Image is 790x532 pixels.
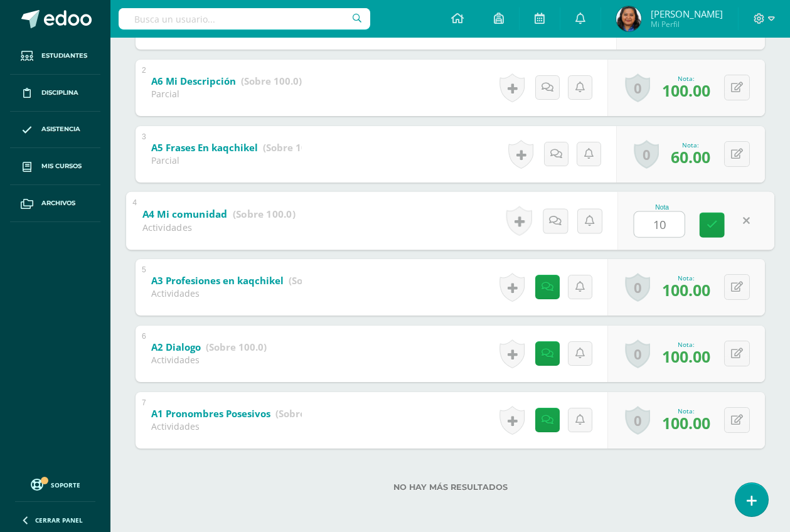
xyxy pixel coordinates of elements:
b: A1 Pronombres Posesivos [151,407,270,420]
b: A5 Frases En kaqchikel [151,141,258,154]
span: 100.00 [662,412,710,434]
a: A6 Mi Descripción (Sobre 100.0) [151,72,302,92]
div: Parcial [151,88,302,100]
a: A3 Profesiones en kaqchikel (Sobre 100.0) [151,271,350,291]
span: 60.00 [671,146,710,168]
img: 95ff7255e5efb9ef498d2607293e1cff.png [616,6,641,31]
strong: (Sobre 100.0) [241,75,302,87]
input: 0-100.0 [634,211,685,237]
a: Soporte [15,476,95,492]
a: Mis cursos [10,148,100,185]
div: Nota: [662,274,710,282]
a: A1 Pronombres Posesivos (Sobre 100.0) [151,404,336,424]
span: Mis cursos [41,161,82,171]
b: A6 Mi Descripción [151,75,236,87]
span: Archivos [41,198,75,208]
span: Disciplina [41,88,78,98]
span: 100.00 [662,279,710,301]
span: Cerrar panel [35,516,83,524]
span: Asistencia [41,124,80,134]
div: Nota: [662,407,710,415]
a: 0 [625,273,650,302]
div: Actividades [142,221,296,233]
a: A4 Mi comunidad (Sobre 100.0) [142,204,296,224]
label: No hay más resultados [136,482,765,492]
div: Parcial [151,154,302,166]
strong: (Sobre 100.0) [275,407,336,420]
input: Busca un usuario... [119,8,370,29]
span: Soporte [51,481,80,489]
b: A3 Profesiones en kaqchikel [151,274,284,287]
span: Estudiantes [41,51,87,61]
a: A2 Dialogo (Sobre 100.0) [151,338,267,358]
span: Mi Perfil [651,19,723,29]
a: Estudiantes [10,38,100,75]
b: A4 Mi comunidad [142,207,228,220]
strong: (Sobre 100.0) [206,341,267,353]
b: A2 Dialogo [151,341,201,353]
strong: (Sobre 100.0) [263,141,324,154]
span: 100.00 [662,346,710,367]
a: A5 Frases En kaqchikel (Sobre 100.0) [151,138,324,158]
span: 100.00 [662,80,710,101]
strong: (Sobre 100.0) [289,274,350,287]
a: 0 [634,140,659,169]
div: Actividades [151,287,302,299]
div: Actividades [151,354,267,366]
a: Archivos [10,185,100,222]
span: [PERSON_NAME] [651,8,723,20]
div: Nota: [662,340,710,349]
div: Actividades [151,420,302,432]
div: Nota: [671,141,710,149]
strong: (Sobre 100.0) [233,207,296,220]
div: Nota: [662,74,710,83]
a: Asistencia [10,112,100,149]
a: Disciplina [10,75,100,112]
div: Nota [634,204,691,211]
a: 0 [625,339,650,368]
a: 0 [625,73,650,102]
a: 0 [625,406,650,435]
